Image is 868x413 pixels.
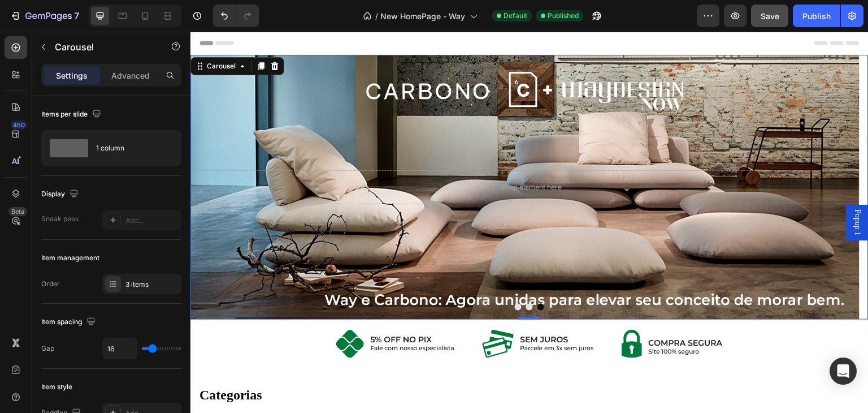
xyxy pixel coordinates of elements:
[830,358,857,385] div: Open Intercom Messenger
[8,207,27,216] div: Beta
[548,11,579,21] span: Published
[311,151,371,160] div: Drop element here
[41,279,60,289] div: Order
[347,272,354,279] button: Dot
[213,5,259,27] div: Undo/Redo
[375,10,378,22] span: /
[5,5,84,27] button: 7
[661,178,672,204] span: Popup 1
[751,5,788,27] button: Save
[41,107,103,122] div: Items per slide
[41,187,81,202] div: Display
[56,70,88,81] p: Settings
[96,135,165,161] div: 1 column
[336,272,342,279] button: Dot
[103,338,137,359] input: Auto
[55,40,151,54] p: Carousel
[41,382,72,392] div: Item style
[761,11,779,21] span: Save
[380,10,465,22] span: New HomePage - Way
[9,354,669,374] div: Categorias
[74,9,79,23] p: 7
[41,343,54,354] div: Gap
[141,289,537,335] img: gempages_484283963586642734-3a0ec6c2-d5b4-4d2b-a5f2-7f14bf520df4.png
[504,11,527,21] span: Default
[190,32,868,413] iframe: Design area
[41,315,98,330] div: Item spacing
[802,10,831,22] div: Publish
[41,214,79,224] div: Sneak peek
[41,253,99,263] div: Item management
[14,29,47,40] div: Carousel
[111,70,150,81] p: Advanced
[793,5,840,27] button: Publish
[324,272,331,279] button: Dot
[125,279,179,290] div: 3 items
[11,121,27,130] div: 450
